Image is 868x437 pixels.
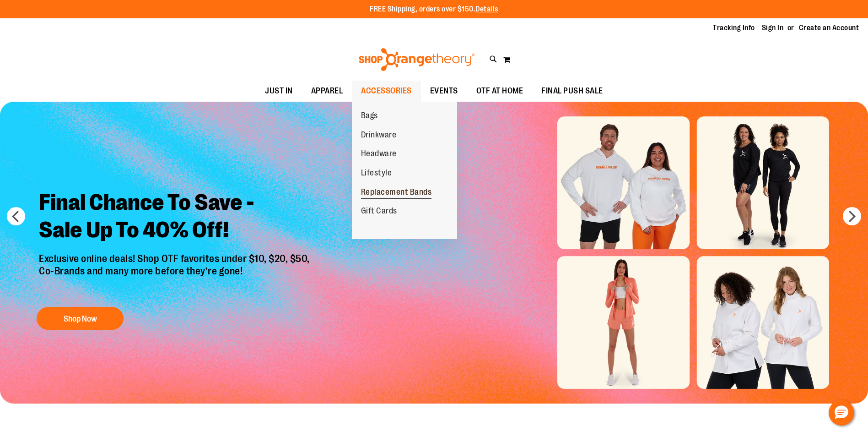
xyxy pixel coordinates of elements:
span: Gift Cards [361,206,397,218]
span: APPAREL [311,81,343,101]
a: Create an Account [799,23,859,33]
span: Drinkware [361,130,397,142]
a: FINAL PUSH SALE [532,81,612,102]
span: ACCESSORIES [361,81,412,101]
a: Sign In [762,23,784,33]
p: Exclusive online deals! Shop OTF favorites under $10, $20, $50, Co-Brands and many more before th... [32,253,319,298]
span: Headware [361,149,397,160]
span: JUST IN [265,81,293,101]
img: Shop Orangetheory [357,48,476,71]
a: Drinkware [352,126,406,145]
button: Hello, have a question? Let’s chat. [829,400,854,426]
p: FREE Shipping, orders over $150. [370,4,498,15]
a: Tracking Info [713,23,755,33]
button: Shop Now [37,307,124,330]
a: Replacement Bands [352,183,441,202]
a: Gift Cards [352,202,406,221]
a: EVENTS [421,81,467,102]
a: Headware [352,144,406,164]
a: Lifestyle [352,164,401,183]
span: Lifestyle [361,168,392,180]
ul: ACCESSORIES [352,102,457,239]
button: prev [7,207,25,225]
a: APPAREL [302,81,352,102]
a: Final Chance To Save -Sale Up To 40% Off! Exclusive online deals! Shop OTF favorites under $10, $... [32,182,319,334]
span: OTF AT HOME [476,81,523,101]
span: EVENTS [430,81,458,101]
span: Bags [361,111,378,122]
a: ACCESSORIES [352,81,421,102]
a: Details [475,5,498,13]
span: Replacement Bands [361,187,432,199]
span: FINAL PUSH SALE [541,81,603,101]
h2: Final Chance To Save - Sale Up To 40% Off! [32,182,319,253]
a: OTF AT HOME [467,81,533,102]
a: Bags [352,106,387,126]
a: JUST IN [256,81,302,102]
button: next [843,207,861,225]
